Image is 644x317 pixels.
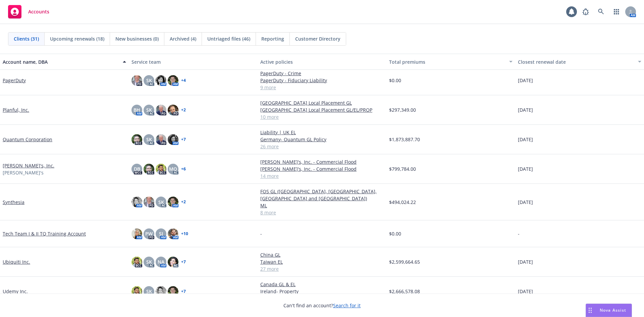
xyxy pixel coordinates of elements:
a: [GEOGRAPHIC_DATA] Local Placement GL [260,99,384,106]
a: 8 more [260,209,384,216]
span: Customer Directory [295,35,340,42]
span: Clients (31) [14,35,39,42]
img: photo [131,197,142,207]
img: photo [131,134,142,145]
span: [DATE] [518,165,533,172]
span: NA [158,258,164,265]
a: Udemy Inc. [3,288,28,295]
a: Germany- Quantum GL Policy [260,136,384,143]
img: photo [156,105,166,115]
img: photo [168,228,178,239]
span: [DATE] [518,288,533,295]
span: $494,024.22 [389,199,416,206]
span: [DATE] [518,77,533,84]
img: photo [156,286,166,297]
div: Active policies [260,58,384,65]
span: SK [146,288,152,295]
a: + 2 [181,200,186,204]
a: [PERSON_NAME]'s, Inc. [3,162,54,169]
span: [DATE] [518,106,533,113]
span: $0.00 [389,77,401,84]
a: + 6 [181,167,186,171]
a: Liability | UK EL [260,129,384,136]
a: PagerDuty - Crime [260,70,384,77]
a: Search for it [333,302,361,309]
a: PagerDuty [3,77,26,84]
img: photo [168,286,178,297]
a: Tech Team I & II TQ Training Account [3,230,86,237]
span: $2,666,578.08 [389,288,420,295]
span: [DATE] [518,136,533,143]
a: [PERSON_NAME]'s, Inc. - Commercial Flood [260,165,384,172]
span: - [518,230,520,237]
button: Closest renewal date [515,54,644,70]
a: + 4 [181,78,186,83]
a: Accounts [5,2,52,21]
a: China GL [260,251,384,258]
span: SJ [159,230,163,237]
span: $799,784.00 [389,165,416,172]
a: + 7 [181,289,186,294]
img: photo [156,164,166,174]
span: SK [146,106,152,113]
a: 10 more [260,113,384,120]
span: [DATE] [518,199,533,206]
span: [DATE] [518,258,533,265]
a: Ubiquiti Inc. [3,258,30,265]
span: SK [158,199,164,206]
a: Report a Bug [579,5,592,18]
span: $2,599,664.65 [389,258,420,265]
div: Account name, DBA [3,58,119,65]
span: BH [133,106,140,113]
img: photo [131,228,142,239]
span: SK [146,136,152,143]
img: photo [131,257,142,267]
span: SK [146,77,152,84]
span: $0.00 [389,230,401,237]
span: SK [146,258,152,265]
button: Active policies [258,54,386,70]
img: photo [144,164,154,174]
span: Untriaged files (46) [207,35,250,42]
a: Synthesia [3,199,24,206]
a: Quantum Corporation [3,136,52,143]
span: PW [145,230,153,237]
button: Service team [129,54,258,70]
span: [PERSON_NAME]'s [3,169,44,176]
div: Service team [131,58,255,65]
span: Reporting [261,35,284,42]
span: Archived (4) [170,35,196,42]
img: photo [168,134,178,145]
a: Switch app [610,5,623,18]
img: photo [131,286,142,297]
div: Closest renewal date [518,58,634,65]
div: Total premiums [389,58,505,65]
a: ML [260,202,384,209]
span: New businesses (0) [115,35,159,42]
span: Nova Assist [600,307,626,313]
span: DB [134,165,140,172]
a: + 2 [181,108,186,112]
span: - [260,230,262,237]
img: photo [156,134,166,145]
a: + 7 [181,260,186,264]
a: 26 more [260,143,384,150]
a: Planful, Inc. [3,106,29,113]
img: photo [168,257,178,267]
a: + 10 [181,232,188,236]
a: [GEOGRAPHIC_DATA] Local Placement GL/EL/PROP [260,106,384,113]
span: Accounts [28,9,49,14]
a: Ireland- Property [260,288,384,295]
span: Can't find an account? [283,302,361,309]
a: Canada GL & EL [260,281,384,288]
span: $1,873,887.70 [389,136,420,143]
img: photo [144,197,154,207]
a: + 7 [181,138,186,142]
a: PagerDuty - Fiduciary Liability [260,77,384,84]
a: 27 more [260,265,384,272]
a: Search [594,5,608,18]
img: photo [168,105,178,115]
